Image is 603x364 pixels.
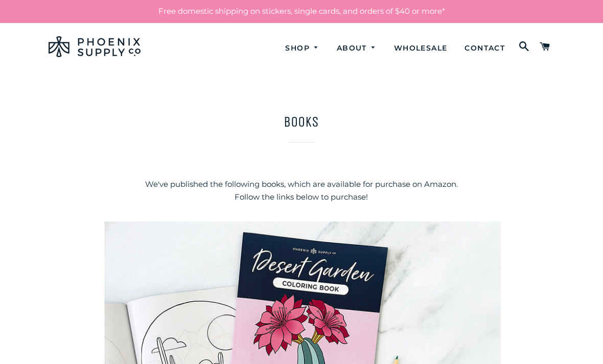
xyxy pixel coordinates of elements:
a: Contact [457,35,513,62]
p: We've published the following books, which are available for purchase on Amazon. Follow the links... [135,178,468,204]
a: Shop [277,35,327,62]
a: About [329,35,384,62]
a: Wholesale [386,35,455,62]
img: Phoenix Supply Co. [49,36,141,57]
h1: Books [92,112,511,132]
